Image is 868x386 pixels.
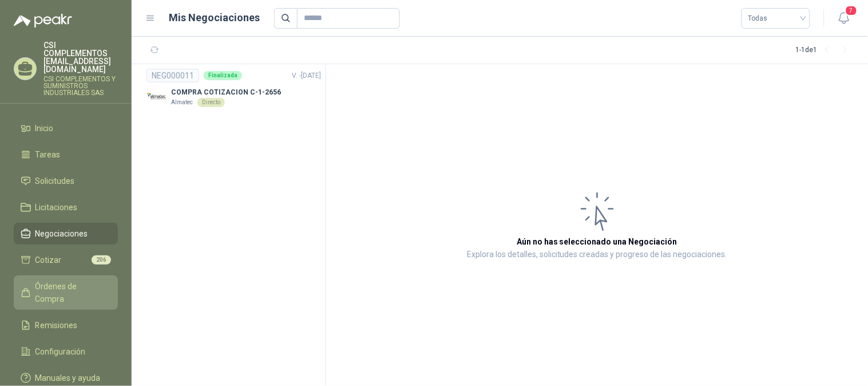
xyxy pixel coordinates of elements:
[35,372,101,384] span: Manuales y ayuda
[92,255,111,265] span: 206
[14,341,118,363] a: Configuración
[43,76,118,96] p: CSI COMPLEMENTOS Y SUMINISTROS INDUSTRIALES SAS
[14,249,118,271] a: Cotizar206
[14,196,118,218] a: Licitaciones
[35,319,78,332] span: Remisiones
[169,10,260,26] h1: Mis Negociaciones
[14,144,118,166] a: Tareas
[197,98,225,107] div: Directo
[467,248,727,262] p: Explora los detalles, solicitudes creadas y progreso de las negociaciones.
[845,5,858,16] span: 7
[292,72,321,80] span: V. - [DATE]
[35,227,88,240] span: Negociaciones
[796,41,854,60] div: 1 - 1 de 1
[35,201,78,214] span: Licitaciones
[146,69,321,107] a: NEG000011FinalizadaV. -[DATE] Company LogoCOMPRA COTIZACION C-1-2656AlmatecDirecto
[35,122,54,135] span: Inicio
[517,235,677,248] h3: Aún no has seleccionado una Negociación
[146,87,167,107] img: Company Logo
[35,148,61,161] span: Tareas
[14,314,118,336] a: Remisiones
[171,98,193,107] p: Almatec
[14,117,118,139] a: Inicio
[43,41,118,73] p: CSI COMPLEMENTOS [EMAIL_ADDRESS][DOMAIN_NAME]
[14,14,72,27] img: Logo peakr
[14,275,118,310] a: Órdenes de Compra
[35,254,62,266] span: Cotizar
[35,175,75,187] span: Solicitudes
[14,170,118,192] a: Solicitudes
[748,10,803,27] span: Todas
[171,87,281,98] p: COMPRA COTIZACION C-1-2656
[14,223,118,245] a: Negociaciones
[204,71,242,80] div: Finalizada
[834,8,854,29] button: 7
[146,69,199,82] div: NEG000011
[35,345,86,358] span: Configuración
[35,280,107,305] span: Órdenes de Compra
